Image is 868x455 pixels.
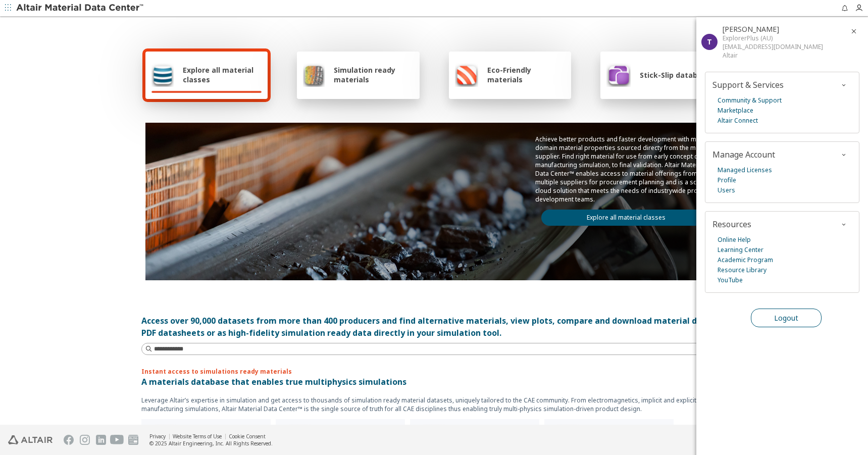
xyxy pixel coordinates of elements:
span: Manage Account [712,149,775,160]
p: Instant access to simulations ready materials [141,367,727,376]
p: Achieve better products and faster development with multi-domain material properties sourced dire... [535,135,717,204]
span: Logout [774,313,798,323]
a: Marketplace [718,106,753,116]
div: Access over 90,000 datasets from more than 400 producers and find alternative materials, view plo... [141,315,727,339]
a: Users [718,185,735,195]
a: Managed Licenses [718,165,772,175]
span: Resources [712,219,751,230]
a: Cookie Consent [229,433,266,440]
img: Eco-Friendly materials [455,63,478,87]
span: Explore all material classes [183,65,262,84]
a: Online Help [718,235,751,245]
img: Stick-Slip database [606,63,631,87]
div: © 2025 Altair Engineering, Inc. All Rights Reserved. [149,440,273,447]
img: Explore all material classes [151,63,174,87]
div: Altair [723,51,823,60]
a: Community & Support [718,95,782,106]
img: Altair Material Data Center [16,3,145,13]
button: Logout [751,309,822,327]
div: ExplorerPlus (AU) [723,34,823,42]
img: Simulation ready materials [303,63,325,87]
span: Tom Bigwood [723,24,779,34]
a: Learning Center [718,245,763,255]
a: Resource Library [718,265,767,275]
span: Support & Services [712,79,784,90]
span: Simulation ready materials [334,65,413,84]
a: Privacy [149,433,166,440]
a: YouTube [718,275,743,285]
a: Profile [718,175,736,185]
a: Website Terms of Use [173,433,222,440]
div: [EMAIL_ADDRESS][DOMAIN_NAME] [723,42,823,51]
span: T [707,37,712,46]
a: Academic Program [718,255,773,265]
p: A materials database that enables true multiphysics simulations [141,376,727,388]
a: Explore all material classes [541,210,711,226]
img: Altair Engineering [8,435,53,444]
p: Leverage Altair’s expertise in simulation and get access to thousands of simulation ready materia... [141,396,727,413]
a: Altair Connect [718,116,758,126]
span: Eco-Friendly materials [487,65,565,84]
span: Stick-Slip database [640,70,710,80]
